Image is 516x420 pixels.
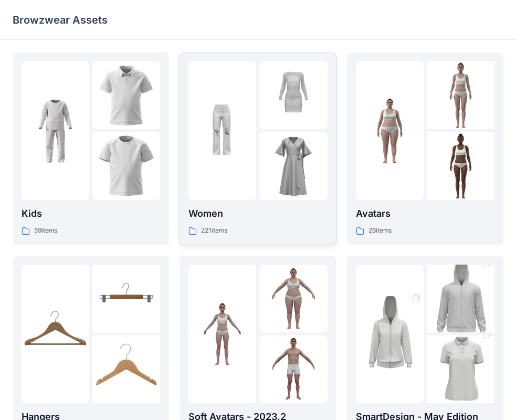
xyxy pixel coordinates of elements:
img: folder 3 [259,335,327,403]
p: Women [188,206,327,221]
img: folder 2 [427,248,494,350]
img: folder 1 [188,300,256,367]
img: folder 3 [427,132,494,200]
p: Browzwear Assets [13,13,108,27]
img: folder 2 [92,265,160,332]
img: folder 3 [259,132,327,200]
img: folder 1 [22,300,89,367]
img: folder 1 [188,97,256,165]
p: Avatars [356,206,494,221]
img: folder 2 [259,265,327,332]
img: folder 3 [92,335,160,403]
img: folder 2 [427,61,494,129]
p: 221 items [201,225,227,236]
img: folder 1 [356,97,424,165]
p: 59 items [34,225,57,236]
a: folder 1folder 2folder 3Women221items [180,52,336,245]
img: folder 2 [259,61,327,129]
img: folder 2 [92,61,160,129]
p: 26 items [368,225,392,236]
a: folder 1folder 2folder 3Avatars26items [347,52,503,245]
img: folder 3 [92,132,160,200]
img: folder 1 [22,97,89,165]
p: Kids [22,206,160,221]
img: folder 1 [356,283,424,385]
a: folder 1folder 2folder 3Kids59items [13,52,169,245]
